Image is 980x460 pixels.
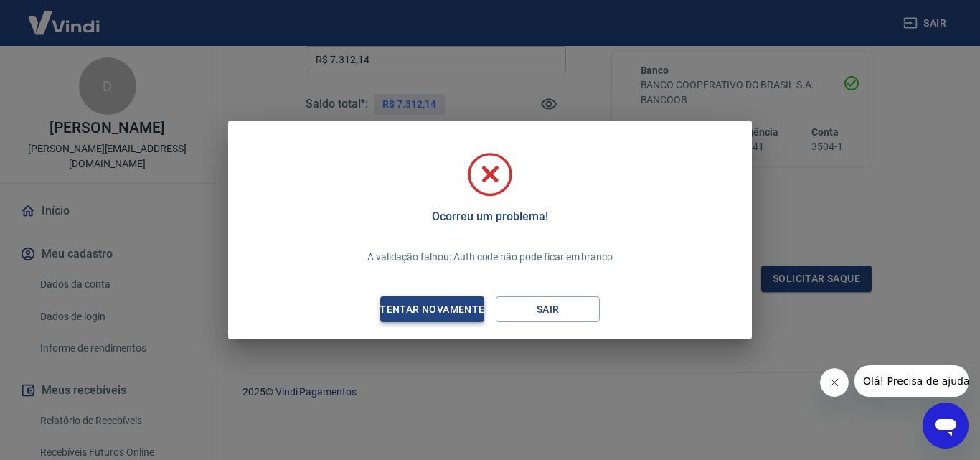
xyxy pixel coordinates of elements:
[923,403,969,449] iframe: Botão para abrir a janela de mensagens
[380,296,484,323] button: Tentar novamente
[854,365,969,397] iframe: Mensagem da empresa
[820,368,849,397] iframe: Fechar mensagem
[432,210,547,224] h5: Ocorreu um problema!
[496,296,600,323] button: Sair
[9,10,121,22] span: Olá! Precisa de ajuda?
[367,250,613,265] p: A validação falhou: Auth code não pode ficar em branco
[362,301,501,319] div: Tentar novamente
